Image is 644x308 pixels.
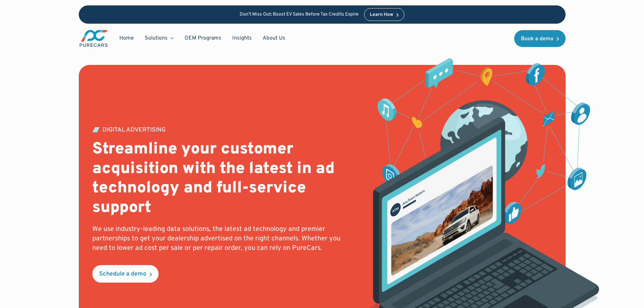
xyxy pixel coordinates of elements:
[92,140,354,218] h2: Streamline your customer acquisition with the latest in ad technology and full-service support
[79,29,109,48] img: purecars logo
[227,32,257,45] a: Insights
[139,32,179,45] div: Solutions
[114,32,139,45] a: Home
[79,29,109,48] a: main
[92,224,354,253] p: We use industry-leading data solutions, the latest ad technology and premier partnerships to get ...
[364,8,404,21] a: Learn How
[240,12,359,18] p: Don’t Miss Out: Boost EV Sales Before Tax Credits Expire
[370,13,393,17] div: Learn How
[514,30,566,47] a: Book a demo
[257,32,291,45] a: About Us
[145,34,168,42] div: Solutions
[99,271,146,277] div: Schedule a demo
[92,265,159,283] a: Schedule a demo
[521,36,553,42] div: Book a demo
[179,32,227,45] a: OEM Programs
[102,127,166,133] div: DIGITAL ADVERTISING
